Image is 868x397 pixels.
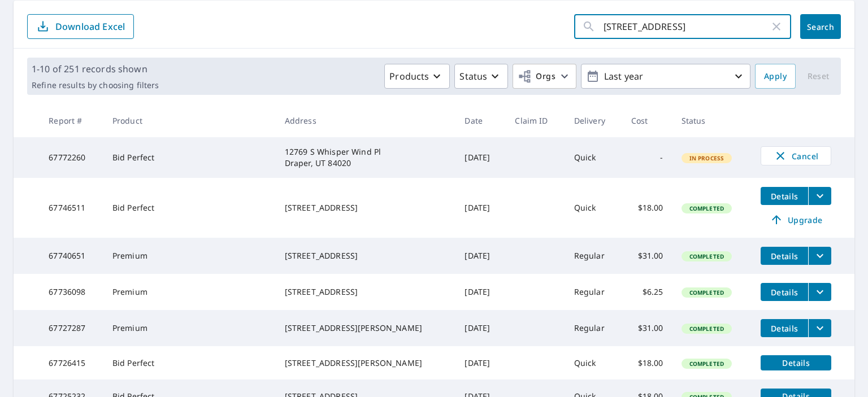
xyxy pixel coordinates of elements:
td: Regular [565,238,622,274]
th: Date [455,104,506,137]
td: [DATE] [455,310,506,346]
button: Search [800,14,841,39]
span: Search [809,21,832,32]
td: Bid Perfect [103,346,276,379]
span: Upgrade [767,213,824,226]
button: filesDropdownBtn-67740651 [808,247,831,265]
span: Details [767,191,801,202]
td: 67772260 [40,137,103,178]
td: Premium [103,238,276,274]
td: $6.25 [622,274,672,310]
div: [STREET_ADDRESS][PERSON_NAME] [285,357,447,369]
td: [DATE] [455,346,506,379]
div: [STREET_ADDRESS] [285,202,447,213]
button: Download Excel [27,14,134,39]
span: Completed [683,204,731,212]
button: filesDropdownBtn-67746511 [808,187,831,205]
td: 67726415 [40,346,103,379]
input: Address, Report #, Claim ID, etc. [604,11,770,42]
button: Last year [581,64,750,89]
td: Quick [565,137,622,178]
td: Quick [565,178,622,238]
button: filesDropdownBtn-67736098 [808,283,831,301]
span: Details [767,287,801,298]
button: Products [384,64,450,89]
button: detailsBtn-67746511 [761,187,808,205]
th: Claim ID [506,104,565,137]
th: Cost [622,104,672,137]
td: $18.00 [622,178,672,238]
th: Report # [40,104,103,137]
span: In Process [683,154,731,162]
td: [DATE] [455,137,506,178]
button: Orgs [513,64,576,89]
p: Refine results by choosing filters [32,80,159,90]
div: 12769 S Whisper Wind Pl Draper, UT 84020 [285,146,447,169]
td: [DATE] [455,178,506,238]
p: 1-10 of 251 records shown [32,62,159,76]
span: Completed [683,252,731,260]
button: filesDropdownBtn-67727287 [808,319,831,337]
button: Cancel [761,146,831,165]
span: Cancel [772,149,819,163]
th: Status [672,104,752,137]
td: Premium [103,310,276,346]
div: [STREET_ADDRESS][PERSON_NAME] [285,322,447,334]
span: Orgs [518,69,555,84]
td: Regular [565,274,622,310]
td: $31.00 [622,310,672,346]
th: Delivery [565,104,622,137]
td: 67727287 [40,310,103,346]
span: Details [767,251,801,261]
p: Last year [600,67,732,86]
td: [DATE] [455,274,506,310]
a: Upgrade [761,211,831,229]
th: Product [103,104,276,137]
td: Regular [565,310,622,346]
p: Status [459,69,487,83]
span: Details [767,323,801,334]
td: 67740651 [40,238,103,274]
button: detailsBtn-67736098 [761,283,808,301]
span: Completed [683,289,731,296]
span: Completed [683,360,731,368]
span: Details [767,357,824,368]
th: Address [276,104,456,137]
td: Bid Perfect [103,178,276,238]
td: Premium [103,274,276,310]
div: [STREET_ADDRESS] [285,250,447,261]
span: Completed [683,325,731,333]
td: [DATE] [455,238,506,274]
button: Status [454,64,508,89]
td: - [622,137,672,178]
td: Bid Perfect [103,137,276,178]
button: Apply [755,64,796,89]
p: Products [389,69,429,83]
div: [STREET_ADDRESS] [285,286,447,298]
p: Download Excel [55,20,125,33]
td: 67736098 [40,274,103,310]
button: detailsBtn-67726415 [761,355,831,370]
td: $18.00 [622,346,672,379]
button: detailsBtn-67740651 [761,247,808,265]
button: detailsBtn-67727287 [761,319,808,337]
td: 67746511 [40,178,103,238]
td: Quick [565,346,622,379]
td: $31.00 [622,238,672,274]
span: Apply [764,69,787,84]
